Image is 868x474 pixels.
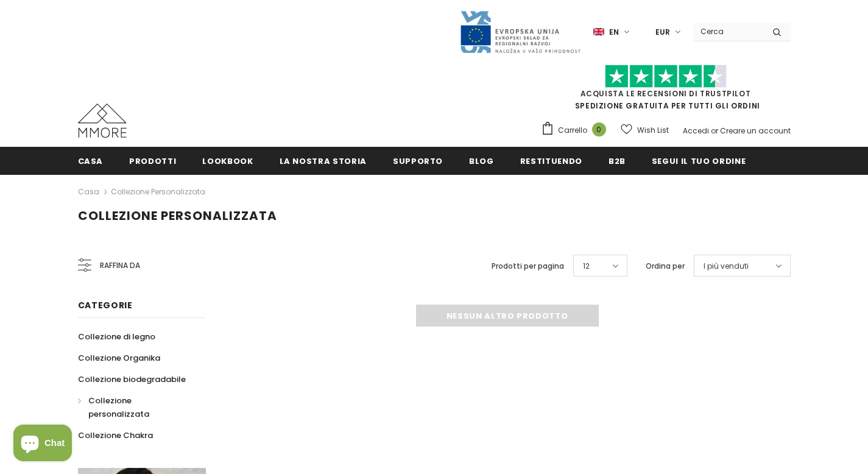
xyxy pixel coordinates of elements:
[78,352,160,364] span: Collezione Organika
[88,395,149,420] span: Collezione personalizzata
[583,260,590,272] span: 12
[711,126,718,136] span: or
[469,155,494,167] span: Blog
[592,122,606,136] span: 0
[78,347,160,369] a: Collezione Organika
[78,207,277,224] span: Collezione personalizzata
[605,65,727,88] img: Fidati di Pilot Stars
[78,369,186,390] a: Collezione biodegradabile
[78,425,153,446] a: Collezione Chakra
[593,27,604,37] img: i-lang-1.png
[652,155,746,167] span: Segui il tuo ordine
[111,186,205,197] a: Collezione personalizzata
[100,259,140,272] span: Raffina da
[609,26,619,38] span: en
[78,390,192,425] a: Collezione personalizzata
[78,373,186,385] span: Collezione biodegradabile
[558,124,587,136] span: Carrello
[129,147,176,174] a: Prodotti
[78,185,99,199] a: Casa
[78,147,104,174] a: Casa
[280,155,367,167] span: La nostra storia
[393,147,443,174] a: supporto
[78,331,155,342] span: Collezione di legno
[580,88,751,99] a: Acquista le recensioni di TrustPilot
[720,126,791,136] a: Creare un account
[78,430,153,441] span: Collezione Chakra
[693,23,763,40] input: Search Site
[492,260,564,272] label: Prodotti per pagina
[280,147,367,174] a: La nostra storia
[609,147,626,174] a: B2B
[459,10,581,54] img: Javni Razpis
[202,155,253,167] span: Lookbook
[393,155,443,167] span: supporto
[469,147,494,174] a: Blog
[683,126,709,136] a: Accedi
[10,425,76,464] inbox-online-store-chat: Shopify online store chat
[202,147,253,174] a: Lookbook
[520,147,582,174] a: Restituendo
[78,104,127,138] img: Casi MMORE
[129,155,176,167] span: Prodotti
[621,119,669,141] a: Wish List
[637,124,669,136] span: Wish List
[78,155,104,167] span: Casa
[704,260,749,272] span: I più venduti
[78,326,155,347] a: Collezione di legno
[541,70,791,111] span: SPEDIZIONE GRATUITA PER TUTTI GLI ORDINI
[655,26,670,38] span: EUR
[459,26,581,37] a: Javni Razpis
[652,147,746,174] a: Segui il tuo ordine
[78,299,133,311] span: Categorie
[541,121,612,140] a: Carrello 0
[609,155,626,167] span: B2B
[646,260,685,272] label: Ordina per
[520,155,582,167] span: Restituendo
